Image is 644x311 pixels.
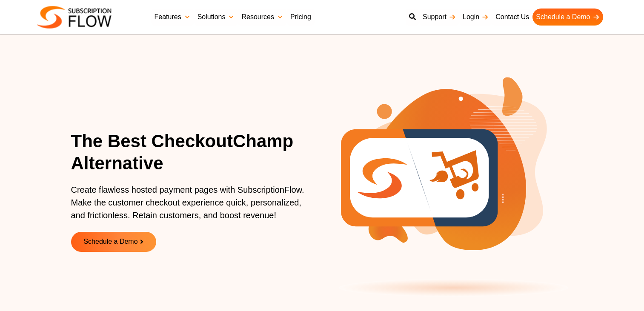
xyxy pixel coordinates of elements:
a: Solutions [194,9,238,26]
a: Support [419,9,459,26]
a: Schedule a Demo [71,232,156,252]
p: Create flawless hosted payment pages with SubscriptionFlow. Make the customer checkout experience... [71,183,318,222]
a: Resources [238,9,286,26]
img: CheckoutChamp-banner-image [326,68,573,305]
a: Login [459,9,492,26]
a: Schedule a Demo [532,9,603,26]
span: Schedule a Demo [83,238,137,245]
h1: The Best CheckoutChamp Alternative [71,130,318,175]
a: Pricing [287,9,315,26]
img: Subscriptionflow [37,6,112,29]
a: Features [151,9,194,26]
a: Contact Us [492,9,532,26]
